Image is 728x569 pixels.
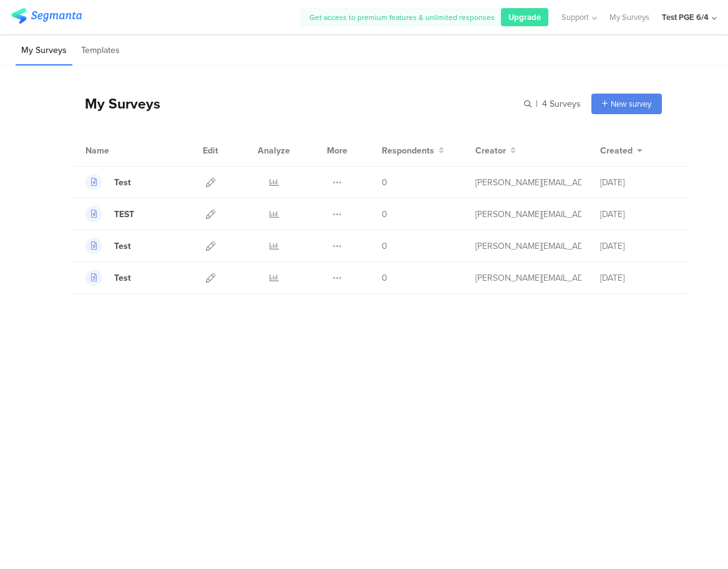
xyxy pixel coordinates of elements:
[534,97,540,110] span: |
[114,271,131,284] div: Test
[309,12,495,23] span: Get access to premium features & unlimited responses
[85,174,131,190] a: Test
[475,271,581,284] div: raymund@segmanta.com
[600,240,675,253] div: [DATE]
[611,98,651,110] span: New survey
[255,135,293,166] div: Analyze
[475,144,516,157] button: Creator
[85,238,131,254] a: Test
[600,144,643,157] button: Created
[382,144,444,157] button: Respondents
[324,135,351,166] div: More
[382,240,387,253] span: 0
[382,271,387,284] span: 0
[475,144,506,157] span: Creator
[11,8,82,24] img: segmanta logo
[114,176,131,189] div: Test
[561,11,589,23] span: Support
[600,176,675,189] div: [DATE]
[542,97,581,110] span: 4 Surveys
[197,135,224,166] div: Edit
[114,208,134,221] div: TEST
[382,144,434,157] span: Respondents
[475,176,581,189] div: raymund@segmanta.com
[16,36,72,66] li: My Surveys
[72,93,160,114] div: My Surveys
[382,208,387,221] span: 0
[75,36,125,66] li: Templates
[382,176,387,189] span: 0
[85,270,131,286] a: Test
[114,240,131,253] div: Test
[600,208,675,221] div: [DATE]
[475,240,581,253] div: raymund@segmanta.com
[600,271,675,284] div: [DATE]
[85,144,160,157] div: Name
[600,144,633,157] span: Created
[475,208,581,221] div: raymund@segmanta.com
[508,11,541,23] span: Upgrade
[85,206,134,222] a: TEST
[662,11,709,23] div: Test PGE 6/4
